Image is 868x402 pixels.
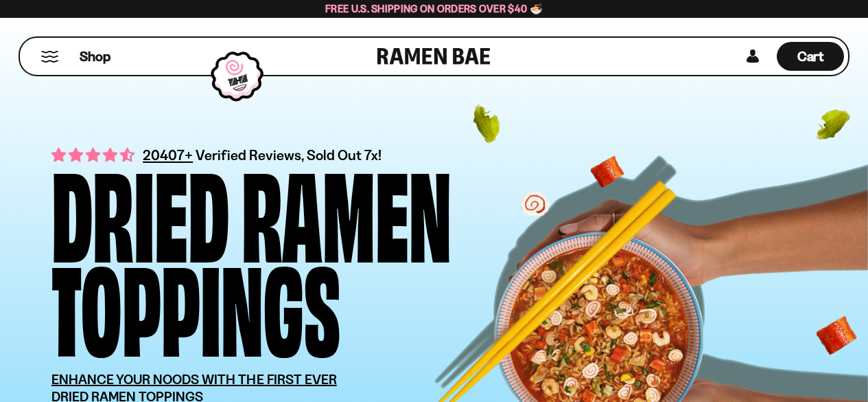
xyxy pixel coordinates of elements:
span: Shop [80,47,110,66]
div: Toppings [51,256,340,350]
div: Ramen [242,162,451,256]
span: Cart [797,48,824,65]
button: Mobile Menu Trigger [40,51,59,63]
div: Dried [51,162,229,256]
a: Shop [80,42,110,71]
span: Free U.S. Shipping on Orders over $40 🍜 [325,2,543,15]
div: Cart [777,38,844,75]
